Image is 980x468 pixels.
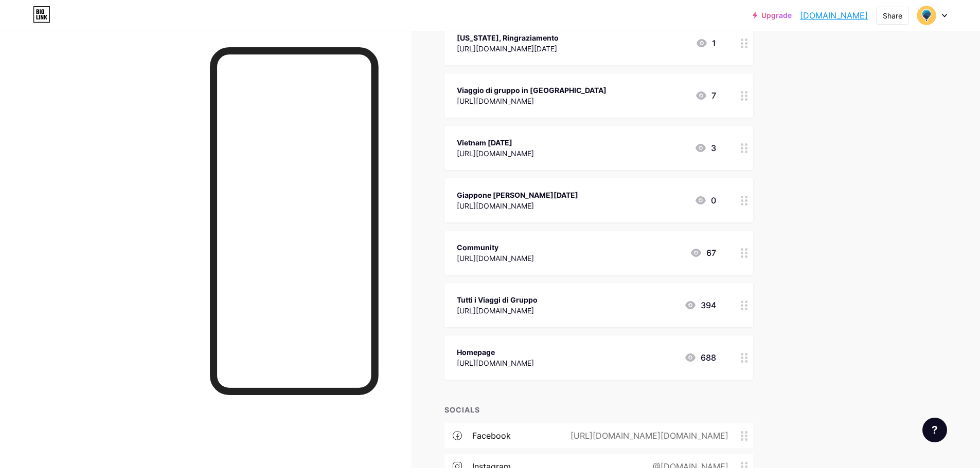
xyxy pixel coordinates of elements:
div: 394 [684,299,716,311]
div: 1 [696,37,716,49]
div: Vietnam [DATE] [457,137,534,148]
div: 67 [690,247,716,259]
div: [URL][DOMAIN_NAME] [457,148,534,159]
div: [URL][DOMAIN_NAME] [457,200,578,211]
div: Tutti i Viaggi di Gruppo [457,294,538,305]
div: 7 [695,89,716,102]
div: 688 [684,351,716,364]
div: Community [457,242,534,253]
div: 3 [694,142,716,154]
a: [DOMAIN_NAME] [800,9,868,22]
div: 0 [694,194,716,207]
div: [URL][DOMAIN_NAME] [457,305,538,316]
div: facebook [472,429,511,442]
div: Homepage [457,347,534,358]
div: [US_STATE], Ringraziamento [457,32,559,43]
div: [URL][DOMAIN_NAME][DATE] [457,43,559,54]
div: SOCIALS [444,404,753,415]
a: Upgrade [753,11,792,20]
div: Giappone [PERSON_NAME][DATE] [457,190,578,200]
div: [URL][DOMAIN_NAME] [457,358,534,368]
div: Viaggio di gruppo in [GEOGRAPHIC_DATA] [457,85,607,96]
div: [URL][DOMAIN_NAME] [457,96,607,106]
div: [URL][DOMAIN_NAME] [457,253,534,264]
div: [URL][DOMAIN_NAME][DOMAIN_NAME] [554,429,741,442]
div: Share [883,10,902,21]
img: moondoo [917,6,936,25]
